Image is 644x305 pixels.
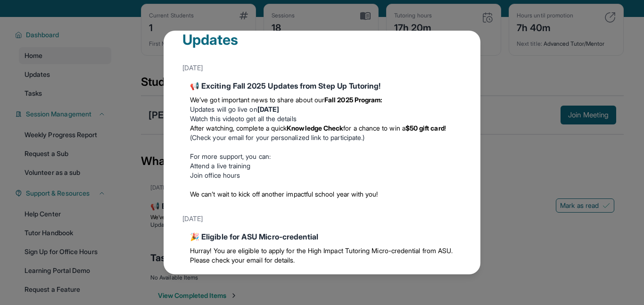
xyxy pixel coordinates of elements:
[182,59,462,76] div: [DATE]
[190,190,378,198] span: We can’t wait to kick off another impactful school year with you!
[257,105,279,113] strong: [DATE]
[182,31,462,59] div: Updates
[190,231,454,242] div: 🎉 Eligible for ASU Micro-credential
[190,96,324,104] span: We’ve got important news to share about our
[190,105,454,114] li: Updates will go live on
[190,80,454,91] div: 📢 Exciting Fall 2025 Updates from Step Up Tutoring!
[190,115,239,123] a: Watch this video
[190,171,240,179] a: Join office hours
[182,210,462,227] div: [DATE]
[405,124,445,132] strong: $50 gift card
[190,152,454,161] p: For more support, you can:
[190,114,454,124] li: to get all the details
[190,124,454,142] li: (Check your email for your personalized link to participate.)
[343,124,405,132] span: for a chance to win a
[445,124,446,132] span: !
[190,162,251,170] a: Attend a live training
[190,247,453,264] span: Hurray! You are eligible to apply for the High Impact Tutoring Micro-credential from ASU. Please ...
[324,96,382,104] strong: Fall 2025 Program:
[287,124,343,132] strong: Knowledge Check
[190,124,287,132] span: After watching, complete a quick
